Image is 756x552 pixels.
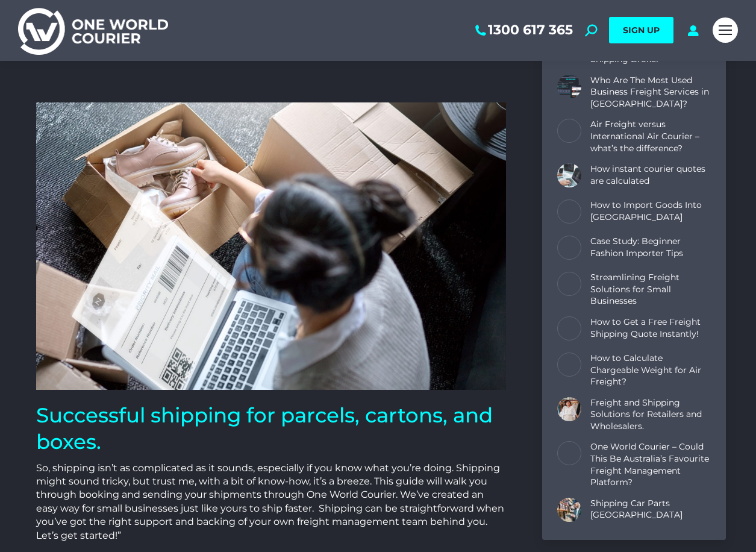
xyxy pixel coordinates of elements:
a: Case Study: Beginner Fashion Importer Tips [590,236,711,259]
a: Post image [557,75,581,99]
a: One World Courier – Could This Be Australia’s Favourite Freight Management Platform? [590,442,711,489]
img: One World Courier [18,6,168,55]
a: How instant courier quotes are calculated [590,163,711,187]
a: How to Import Goods Into [GEOGRAPHIC_DATA] [590,199,711,223]
a: Post image [557,272,581,296]
a: Mobile menu icon [713,17,738,43]
a: Post image [557,119,581,143]
a: Post image [557,163,581,187]
a: Who Are The Most Used Business Freight Services in [GEOGRAPHIC_DATA]? [590,75,711,110]
img: fashion, start shipping boxes. advice for shippers. girl packing boxes with laptop [36,102,506,390]
a: Freight and Shipping Solutions for Retailers and Wholesalers. [590,397,711,433]
span: SIGN UP [623,25,660,36]
a: Post image [557,199,581,224]
a: Post image [557,442,581,466]
a: 1300 617 365 [473,22,573,38]
a: How to Calculate Chargeable Weight for Air Freight? [590,353,711,388]
a: Post image [557,353,581,377]
a: Post image [557,236,581,260]
a: Post image [557,498,581,522]
a: Streamlining Freight Solutions for Small Businesses [590,272,711,307]
a: How to Get a Free Freight Shipping Quote Instantly! [590,316,711,340]
h1: Successful shipping for parcels, cartons, and boxes. [36,402,506,455]
p: So, shipping isn’t as complicated as it sounds, especially if you know what you’re doing. Shippin... [36,462,506,542]
a: Shipping Car Parts [GEOGRAPHIC_DATA] [590,498,711,521]
a: Air Freight versus International Air Courier – what’s the difference? [590,119,711,155]
a: Post image [557,397,581,421]
a: Post image [557,316,581,340]
a: SIGN UP [609,17,673,43]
